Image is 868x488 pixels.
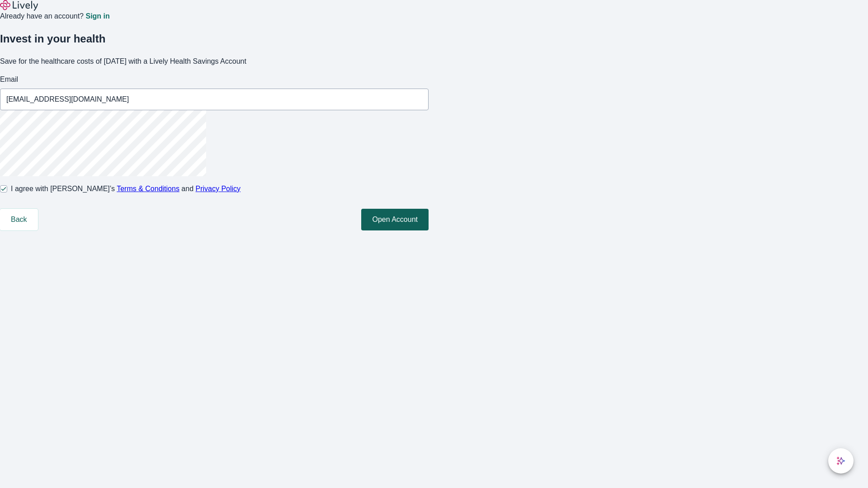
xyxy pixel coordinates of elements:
button: Open Account [361,209,429,230]
a: Terms & Conditions [117,185,179,192]
button: chat [828,448,854,474]
a: Sign in [85,13,109,20]
span: I agree with [PERSON_NAME]’s and [11,183,241,194]
a: Privacy Policy [196,185,241,192]
svg: Lively AI Assistant [836,456,845,465]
